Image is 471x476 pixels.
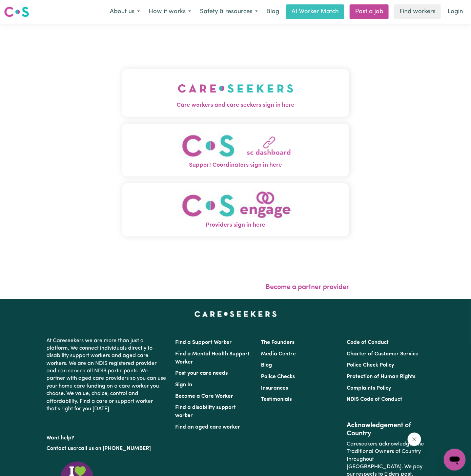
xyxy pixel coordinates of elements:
[122,161,349,170] span: Support Coordinators sign in here
[347,340,389,345] a: Code of Conduct
[286,4,344,19] a: AI Worker Match
[46,432,167,442] p: Want help?
[175,394,233,399] a: Become a Care Worker
[196,5,262,19] button: Safety & resources
[266,284,349,291] a: Become a partner provider
[261,374,295,379] a: Police Checks
[262,4,283,19] a: Blog
[350,4,389,19] a: Post a job
[122,124,349,177] button: Support Coordinators sign in here
[394,4,441,19] a: Find workers
[194,311,277,317] a: Careseekers home page
[122,221,349,230] span: Providers sign in here
[175,405,236,418] a: Find a disability support worker
[46,442,167,455] p: or
[444,449,466,471] iframe: Button to launch messaging window
[444,4,467,19] a: Login
[408,433,421,446] iframe: Close message
[261,363,272,368] a: Blog
[46,446,73,451] a: Contact us
[347,421,425,438] h2: Acknowledgement of Country
[347,363,394,368] a: Police Check Policy
[122,183,349,236] button: Providers sign in here
[261,340,294,345] a: The Founders
[144,5,196,19] button: How it works
[78,446,151,451] a: call us on [PHONE_NUMBER]
[122,69,349,117] button: Care workers and care seekers sign in here
[175,371,228,376] a: Post your care needs
[46,334,167,416] p: At Careseekers we are more than just a platform. We connect individuals directly to disability su...
[261,386,288,391] a: Insurances
[4,4,29,20] a: Careseekers logo
[261,397,292,402] a: Testimonials
[175,340,232,345] a: Find a Support Worker
[347,386,391,391] a: Complaints Policy
[122,101,349,110] span: Care workers and care seekers sign in here
[347,351,419,357] a: Charter of Customer Service
[105,5,144,19] button: About us
[261,351,296,357] a: Media Centre
[347,397,403,402] a: NDIS Code of Conduct
[175,351,250,365] a: Find a Mental Health Support Worker
[175,425,240,430] a: Find an aged care worker
[4,6,29,18] img: Careseekers logo
[4,5,41,10] span: Need any help?
[347,374,416,379] a: Protection of Human Rights
[175,382,192,388] a: Sign In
